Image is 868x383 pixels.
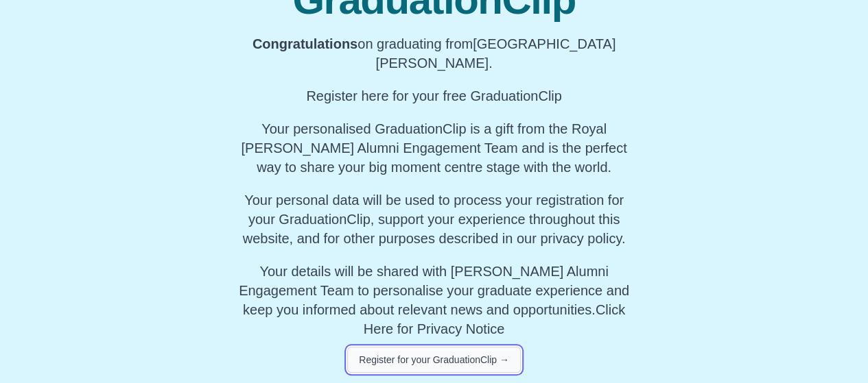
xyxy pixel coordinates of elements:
[233,34,635,73] p: on graduating from [GEOGRAPHIC_DATA][PERSON_NAME].
[239,264,629,336] span: Your details will be shared with [PERSON_NAME] Alumni Engagement Team to personalise your graduat...
[347,347,521,373] button: Register for your GraduationClip →
[253,36,357,51] b: Congratulations
[233,86,635,106] p: Register here for your free GraduationClip
[233,119,635,177] p: Your personalised GraduationClip is a gift from the Royal [PERSON_NAME] Alumni Engagement Team an...
[233,190,635,248] p: Your personal data will be used to process your registration for your GraduationClip, support you...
